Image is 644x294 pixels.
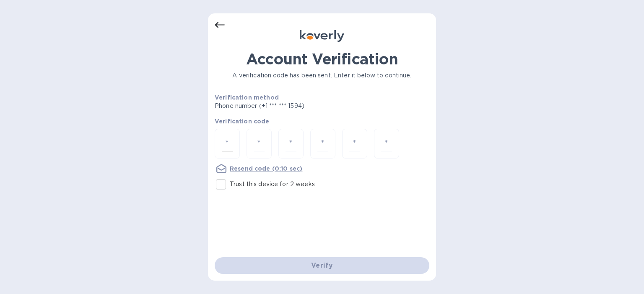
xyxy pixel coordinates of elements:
b: Verification method [215,94,279,101]
p: Trust this device for 2 weeks [230,180,315,189]
p: A verification code has been sent. Enter it below to continue. [215,71,429,80]
p: Phone number (+1 *** *** 1594) [215,102,369,110]
u: Resend code (0:10 sec) [230,165,302,172]
h1: Account Verification [215,50,429,68]
p: Verification code [215,117,429,125]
